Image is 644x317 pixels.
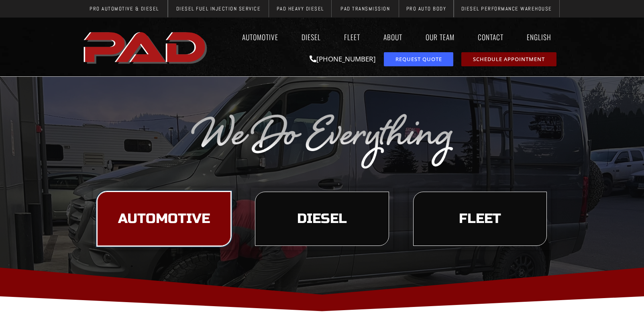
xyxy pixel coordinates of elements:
[294,28,328,46] a: Diesel
[406,6,446,11] span: Pro Auto Body
[470,28,511,46] a: Contact
[234,28,286,46] a: Automotive
[461,52,556,66] a: schedule repair or service appointment
[297,212,347,226] span: Diesel
[376,28,410,46] a: About
[211,28,563,46] nav: Menu
[277,6,324,11] span: PAD Heavy Diesel
[255,192,389,246] a: learn more about our diesel services
[384,52,453,66] a: request a service or repair quote
[473,57,545,62] span: Schedule Appointment
[81,25,211,69] a: pro automotive and diesel home page
[81,25,211,69] img: The image shows the word "PAD" in bold, red, uppercase letters with a slight shadow effect.
[90,6,159,11] span: Pro Automotive & Diesel
[118,212,210,226] span: Automotive
[413,192,547,246] a: learn more about our fleet services
[418,28,462,46] a: Our Team
[97,192,231,246] a: learn more about our automotive services
[336,28,368,46] a: Fleet
[310,54,376,63] a: [PHONE_NUMBER]
[395,57,442,62] span: Request Quote
[459,212,501,226] span: Fleet
[176,6,261,11] span: Diesel Fuel Injection Service
[340,6,390,11] span: PAD Transmission
[190,110,454,170] img: The image displays the phrase "We Do Everything" in a silver, cursive font on a transparent backg...
[461,6,552,11] span: Diesel Performance Warehouse
[519,28,563,46] a: English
